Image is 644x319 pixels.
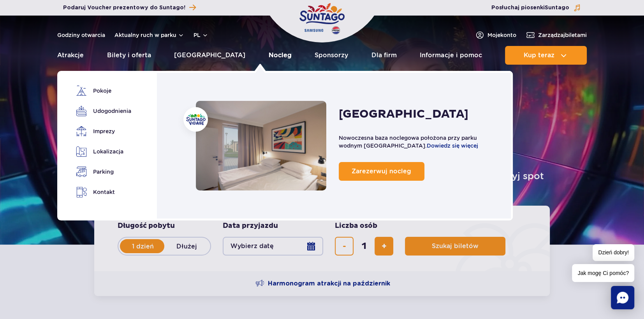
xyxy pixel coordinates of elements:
[76,166,128,177] a: Parking
[427,143,478,149] a: Dowiedz się więcej
[339,162,424,181] a: Zarezerwuj nocleg
[315,46,348,65] a: Sponsorzy
[420,46,482,65] a: Informacje i pomoc
[538,31,587,39] span: Zarządzaj biletami
[76,106,128,116] a: Udogodnienia
[57,46,84,65] a: Atrakcje
[339,134,495,150] p: Nowoczesna baza noclegowa położona przy parku wodnym [GEOGRAPHIC_DATA].
[107,46,151,65] a: Bilety i oferta
[57,31,105,39] a: Godziny otwarcia
[593,244,634,261] span: Dzień dobry!
[526,30,587,40] a: Zarządzajbiletami
[196,101,326,190] a: Nocleg
[76,146,128,157] a: Lokalizacja
[114,32,184,38] button: Aktualny ruch w parku
[76,126,128,137] a: Imprezy
[76,187,128,198] a: Kontakt
[572,264,634,282] span: Jak mogę Ci pomóc?
[174,46,245,65] a: [GEOGRAPHIC_DATA]
[611,286,634,309] div: Chat
[371,46,397,65] a: Dla firm
[339,107,468,122] h2: [GEOGRAPHIC_DATA]
[352,167,411,175] span: Zarezerwuj nocleg
[76,85,128,96] a: Pokoje
[194,31,208,39] button: pl
[269,46,292,65] a: Nocleg
[186,114,206,125] img: Suntago
[475,30,516,40] a: Mojekonto
[487,31,516,39] span: Moje konto
[523,52,554,59] span: Kup teraz
[505,46,587,65] button: Kup teraz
